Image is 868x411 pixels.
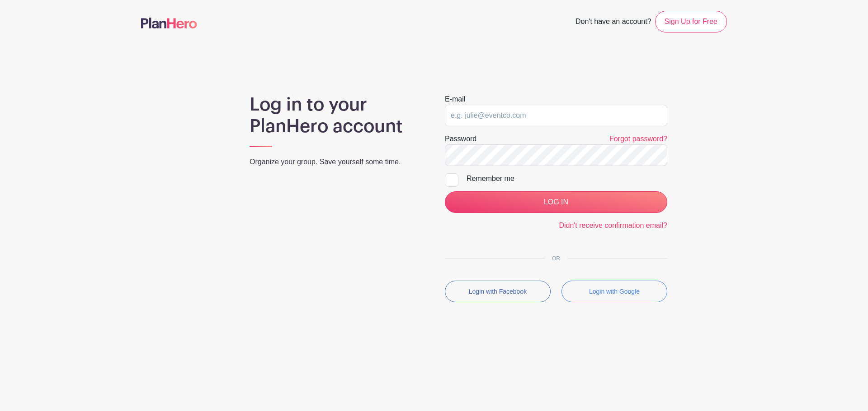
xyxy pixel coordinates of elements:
img: logo-507f7623f17ff9eddc593b1ce0a138ce2505c220e1c5a4e2b4648c50719b7d32.svg [141,18,197,28]
input: LOG IN [445,191,667,213]
a: Sign Up for Free [655,11,727,32]
label: Password [445,134,476,144]
label: E-mail [445,94,465,105]
a: Forgot password? [609,135,667,143]
div: Remember me [467,173,667,184]
span: Don't have an account? [576,13,651,32]
small: Login with Google [589,288,640,295]
small: Login with Facebook [469,288,527,295]
p: Organize your group. Save yourself some time. [250,157,423,167]
a: Didn't receive confirmation email? [559,222,667,229]
input: e.g. julie@eventco.com [445,105,667,126]
h1: Log in to your PlanHero account [250,94,423,137]
button: Login with Facebook [445,281,551,302]
span: OR [545,255,567,262]
button: Login with Google [561,281,667,302]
